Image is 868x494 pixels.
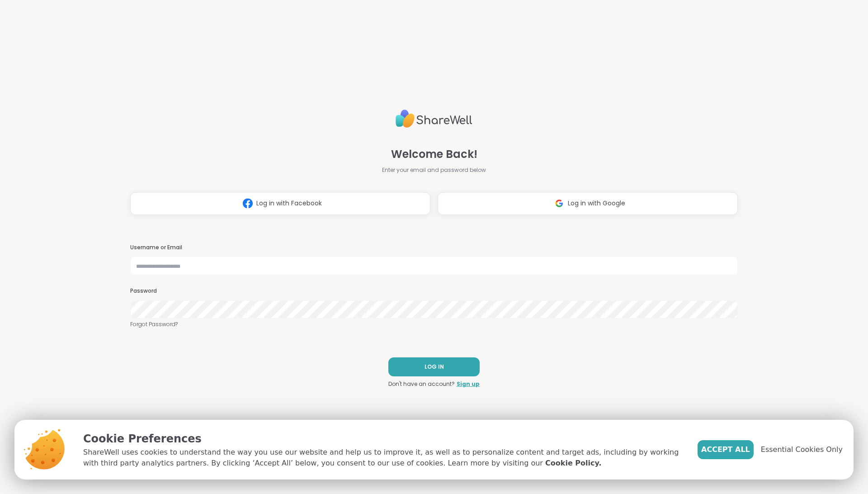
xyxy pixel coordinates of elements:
[130,287,738,295] h3: Password
[457,380,480,388] a: Sign up
[130,320,738,328] a: Forgot Password?
[425,363,444,371] span: LOG IN
[83,447,683,469] p: ShareWell uses cookies to understand the way you use our website and help us to improve it, as we...
[239,195,256,212] img: ShareWell Logomark
[761,444,843,455] span: Essential Cookies Only
[551,195,568,212] img: ShareWell Logomark
[83,431,683,447] p: Cookie Preferences
[130,244,738,252] h3: Username or Email
[382,166,486,174] span: Enter your email and password below
[698,440,754,459] button: Accept All
[256,199,322,208] span: Log in with Facebook
[388,357,480,376] button: LOG IN
[391,146,477,162] span: Welcome Back!
[438,192,738,215] button: Log in with Google
[701,444,750,455] span: Accept All
[568,199,625,208] span: Log in with Google
[396,106,472,132] img: ShareWell Logo
[130,192,430,215] button: Log in with Facebook
[388,380,455,388] span: Don't have an account?
[545,458,601,469] a: Cookie Policy.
